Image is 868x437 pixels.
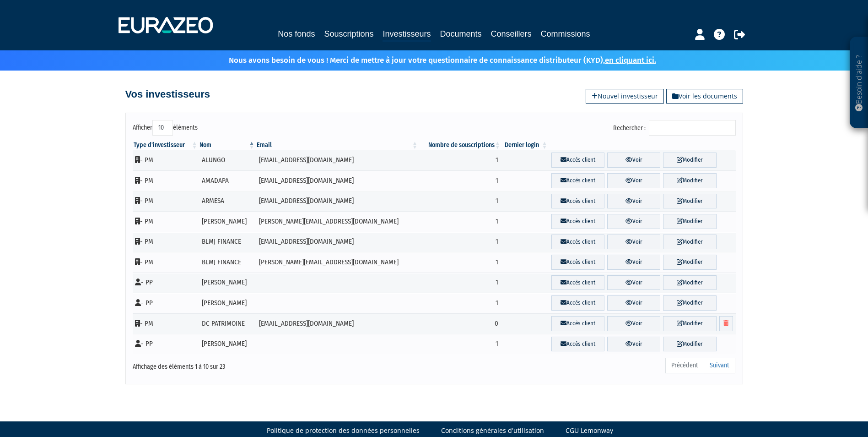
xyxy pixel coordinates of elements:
[704,358,735,373] a: Suivant
[663,173,716,188] a: Modifier
[256,313,419,334] td: [EMAIL_ADDRESS][DOMAIN_NAME]
[199,313,256,334] td: DC PATRIMOINE
[256,211,419,232] td: [PERSON_NAME][EMAIL_ADDRESS][DOMAIN_NAME]
[133,232,199,252] td: - PM
[649,120,736,136] input: Rechercher :
[551,235,604,250] a: Accès client
[133,357,376,371] div: Affichage des éléments 1 à 10 sur 23
[119,17,213,33] img: 1732889491-logotype_eurazeo_blanc_rvb.png
[133,334,199,355] td: - PP
[383,27,431,42] a: Investisseurs
[663,194,716,209] a: Modifier
[607,275,660,290] a: Voir
[551,275,604,290] a: Accès client
[256,191,419,212] td: [EMAIL_ADDRESS][DOMAIN_NAME]
[267,426,420,435] a: Politique de protection des données personnelles
[551,337,604,352] a: Accès client
[199,170,256,191] td: AMADAPA
[199,232,256,252] td: BLMJ FINANCE
[199,334,256,355] td: [PERSON_NAME]
[199,150,256,170] td: ALUNGO
[419,141,501,150] th: Nombre de souscriptions : activer pour trier la colonne par ordre croissant
[663,316,716,331] a: Modifier
[256,252,419,273] td: [PERSON_NAME][EMAIL_ADDRESS][DOMAIN_NAME]
[419,252,501,273] td: 1
[419,232,501,252] td: 1
[278,27,315,40] a: Nos fonds
[152,120,173,136] select: Afficheréléments
[663,235,716,250] a: Modifier
[551,194,604,209] a: Accès client
[199,211,256,232] td: [PERSON_NAME]
[491,27,532,40] a: Conseillers
[199,273,256,293] td: [PERSON_NAME]
[549,141,736,150] th: &nbsp;
[566,426,613,435] a: CGU Lemonway
[133,191,199,212] td: - PM
[663,255,716,270] a: Modifier
[419,273,501,293] td: 1
[607,255,660,270] a: Voir
[324,27,373,40] a: Souscriptions
[613,120,736,136] label: Rechercher :
[607,153,660,168] a: Voir
[199,191,256,212] td: ARMESA
[202,53,656,66] p: Nous avons besoin de vous ! Merci de mettre à jour votre questionnaire de connaissance distribute...
[663,214,716,229] a: Modifier
[854,42,864,124] p: Besoin d'aide ?
[133,170,199,191] td: - PM
[607,214,660,229] a: Voir
[551,255,604,270] a: Accès client
[133,313,199,334] td: - PM
[719,316,733,331] a: Supprimer
[199,252,256,273] td: BLMJ FINANCE
[419,211,501,232] td: 1
[501,141,549,150] th: Dernier login : activer pour trier la colonne par ordre croissant
[663,337,716,352] a: Modifier
[551,173,604,188] a: Accès client
[419,293,501,313] td: 1
[133,141,199,150] th: Type d'investisseur : activer pour trier la colonne par ordre croissant
[607,295,660,311] a: Voir
[607,194,660,209] a: Voir
[541,27,590,40] a: Commissions
[419,150,501,170] td: 1
[551,295,604,311] a: Accès client
[419,191,501,212] td: 1
[419,170,501,191] td: 1
[663,153,716,168] a: Modifier
[199,293,256,313] td: [PERSON_NAME]
[133,293,199,313] td: - PP
[666,89,743,104] a: Voir les documents
[441,426,544,435] a: Conditions générales d'utilisation
[199,141,256,150] th: Nom : activer pour trier la colonne par ordre d&eacute;croissant
[133,252,199,273] td: - PM
[133,273,199,293] td: - PP
[551,214,604,229] a: Accès client
[133,211,199,232] td: - PM
[133,150,199,170] td: - PM
[133,120,198,136] label: Afficher éléments
[663,295,716,311] a: Modifier
[125,89,210,100] h4: Vos investisseurs
[256,170,419,191] td: [EMAIL_ADDRESS][DOMAIN_NAME]
[256,232,419,252] td: [EMAIL_ADDRESS][DOMAIN_NAME]
[256,141,419,150] th: Email : activer pour trier la colonne par ordre croissant
[663,275,716,290] a: Modifier
[256,150,419,170] td: [EMAIL_ADDRESS][DOMAIN_NAME]
[605,55,656,65] a: en cliquant ici.
[551,153,604,168] a: Accès client
[419,313,501,334] td: 0
[551,316,604,331] a: Accès client
[419,334,501,355] td: 1
[607,173,660,188] a: Voir
[607,316,660,331] a: Voir
[440,27,482,40] a: Documents
[607,337,660,352] a: Voir
[586,89,664,104] a: Nouvel investisseur
[607,235,660,250] a: Voir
